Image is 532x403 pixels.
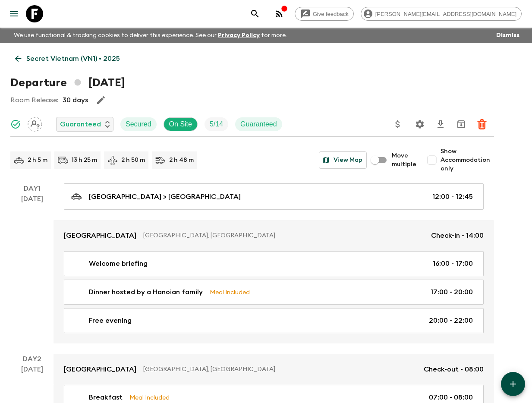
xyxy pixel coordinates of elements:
p: [GEOGRAPHIC_DATA] [64,364,136,375]
button: Settings [411,116,428,133]
button: menu [5,5,22,22]
p: Guaranteed [60,119,101,129]
div: Trip Fill [205,117,228,131]
a: Secret Vietnam (VN1) • 2025 [10,50,125,67]
p: [GEOGRAPHIC_DATA] [64,230,136,241]
p: Check-in - 14:00 [431,230,484,241]
button: Dismiss [494,29,522,41]
span: [PERSON_NAME][EMAIL_ADDRESS][DOMAIN_NAME] [371,11,521,17]
p: Dinner hosted by a Hanoian family [89,287,203,297]
p: [GEOGRAPHIC_DATA], [GEOGRAPHIC_DATA] [143,231,424,240]
p: Secured [126,119,151,129]
a: Give feedback [295,7,354,21]
p: 30 days [63,95,88,105]
p: Guaranteed [240,119,277,129]
p: 2 h 48 m [169,156,194,164]
a: Privacy Policy [218,32,260,38]
p: Welcome briefing [89,258,148,269]
p: Check-out - 08:00 [424,364,484,375]
p: Meal Included [129,393,170,402]
p: Meal Included [210,287,250,297]
div: [DATE] [21,194,43,343]
p: 2 h 50 m [121,156,145,164]
svg: Synced Successfully [10,119,21,129]
p: 20:00 - 22:00 [429,315,473,326]
p: Day 2 [10,354,54,364]
p: Day 1 [10,183,54,194]
a: [GEOGRAPHIC_DATA][GEOGRAPHIC_DATA], [GEOGRAPHIC_DATA]Check-out - 08:00 [54,354,494,385]
a: Dinner hosted by a Hanoian familyMeal Included17:00 - 20:00 [64,280,484,305]
p: Secret Vietnam (VN1) • 2025 [26,54,120,64]
p: [GEOGRAPHIC_DATA], [GEOGRAPHIC_DATA] [143,365,417,374]
button: Update Price, Early Bird Discount and Costs [389,116,406,133]
span: Show Accommodation only [441,147,494,173]
span: Move multiple [392,151,416,169]
a: [GEOGRAPHIC_DATA][GEOGRAPHIC_DATA], [GEOGRAPHIC_DATA]Check-in - 14:00 [54,220,494,251]
button: search adventures [246,5,264,22]
p: 12:00 - 12:45 [432,192,473,202]
button: View Map [319,151,367,169]
p: Room Release: [10,95,58,105]
p: [GEOGRAPHIC_DATA] > [GEOGRAPHIC_DATA] [89,192,241,202]
p: 5 / 14 [210,119,223,129]
a: [GEOGRAPHIC_DATA] > [GEOGRAPHIC_DATA]12:00 - 12:45 [64,183,484,210]
span: Give feedback [308,11,353,17]
div: Secured [120,117,157,131]
div: [PERSON_NAME][EMAIL_ADDRESS][DOMAIN_NAME] [361,7,522,21]
p: On Site [169,119,192,129]
button: Archive (Completed, Cancelled or Unsynced Departures only) [453,116,470,133]
a: Free evening20:00 - 22:00 [64,308,484,333]
a: Welcome briefing16:00 - 17:00 [64,251,484,276]
p: We use functional & tracking cookies to deliver this experience. See our for more. [10,28,290,43]
h1: Departure [DATE] [10,74,125,91]
p: 2 h 5 m [28,156,47,164]
span: Assign pack leader [28,120,42,126]
button: Delete [473,116,491,133]
p: Free evening [89,315,132,326]
p: 07:00 - 08:00 [429,392,473,403]
p: 17:00 - 20:00 [431,287,473,297]
p: 13 h 25 m [72,156,97,164]
button: Download CSV [432,116,449,133]
p: Breakfast [89,392,123,403]
p: 16:00 - 17:00 [433,258,473,269]
div: On Site [164,117,198,131]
